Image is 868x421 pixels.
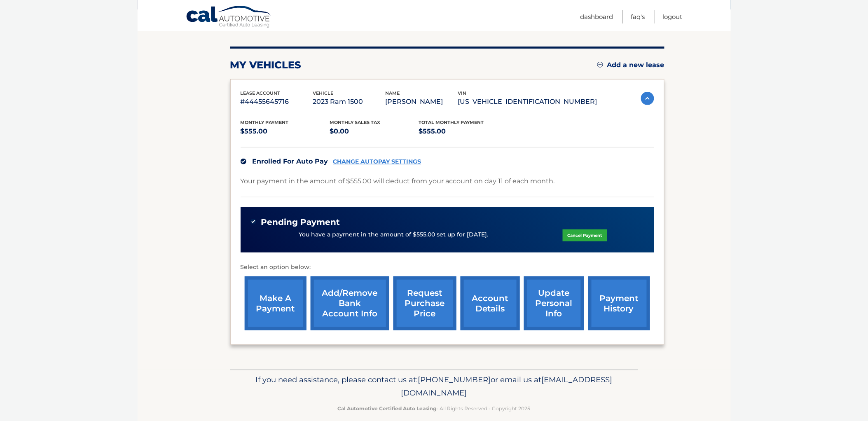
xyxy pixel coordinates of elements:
p: [US_VEHICLE_IDENTIFICATION_NUMBER] [458,96,597,108]
a: Add a new lease [597,61,664,69]
span: name [386,90,400,96]
p: #44455645716 [241,96,313,108]
strong: Cal Automotive Certified Auto Leasing [338,405,437,412]
a: Cancel Payment [563,229,607,241]
span: Total Monthly Payment [419,119,484,125]
p: You have a payment in the amount of $555.00 set up for [DATE]. [299,230,489,239]
a: request purchase price [393,276,456,330]
img: check.svg [241,159,246,164]
a: Add/Remove bank account info [311,276,389,330]
p: $0.00 [330,126,419,137]
a: payment history [588,276,650,330]
span: [PHONE_NUMBER] [418,375,491,384]
span: Monthly Payment [241,119,289,125]
span: Pending Payment [261,217,340,227]
a: update personal info [524,276,584,330]
a: FAQ's [631,10,645,23]
img: add.svg [597,62,603,68]
span: Monthly sales Tax [330,119,380,125]
img: accordion-active.svg [641,92,654,105]
span: Enrolled For Auto Pay [253,157,328,165]
p: - All Rights Reserved - Copyright 2025 [236,404,633,413]
p: $555.00 [241,126,330,137]
span: vehicle [313,90,334,96]
a: CHANGE AUTOPAY SETTINGS [333,158,421,165]
span: vin [458,90,467,96]
p: Your payment in the amount of $555.00 will deduct from your account on day 11 of each month. [241,175,555,187]
p: $555.00 [419,126,508,137]
span: [EMAIL_ADDRESS][DOMAIN_NAME] [401,375,613,398]
p: Select an option below: [241,262,654,272]
p: 2023 Ram 1500 [313,96,386,108]
a: Dashboard [580,10,613,23]
p: [PERSON_NAME] [386,96,458,108]
a: Logout [663,10,683,23]
h2: my vehicles [230,59,302,71]
a: make a payment [245,276,306,330]
p: If you need assistance, please contact us at: or email us at [236,373,633,400]
span: lease account [241,90,281,96]
a: Cal Automotive [186,5,272,29]
img: check-green.svg [250,219,256,225]
a: account details [461,276,520,330]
